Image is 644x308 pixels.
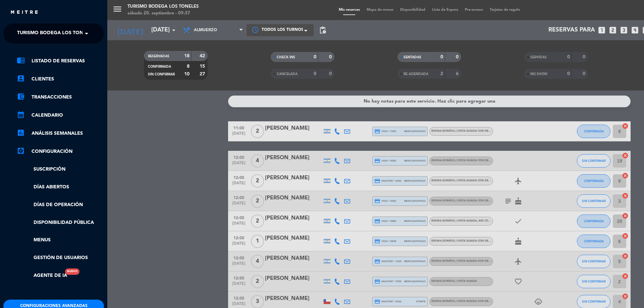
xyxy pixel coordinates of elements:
a: chrome_reader_modeListado de Reservas [17,57,104,65]
i: account_balance_wallet [17,93,25,101]
i: chrome_reader_mode [17,56,25,64]
a: Configuración [17,147,104,156]
i: calendar_month [17,111,25,119]
a: Días abiertos [17,183,104,191]
i: settings_applications [17,147,25,155]
img: MEITRE [10,10,39,15]
a: Agente de IANuevo [17,272,67,280]
a: Días de Operación [17,201,104,209]
a: account_balance_walletTransacciones [17,93,104,101]
a: calendar_monthCalendario [17,111,104,119]
a: Gestión de usuarios [17,254,104,262]
a: Disponibilidad pública [17,219,104,227]
a: Menus [17,236,104,244]
a: assessmentANÁLISIS SEMANALES [17,129,104,137]
i: account_box [17,74,25,82]
span: Turismo Bodega Los Toneles [17,26,95,41]
a: account_boxClientes [17,75,104,83]
span: Todos los turnos [262,27,304,34]
a: Suscripción [17,166,104,173]
i: assessment [17,129,25,137]
div: Nuevo [65,268,79,275]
